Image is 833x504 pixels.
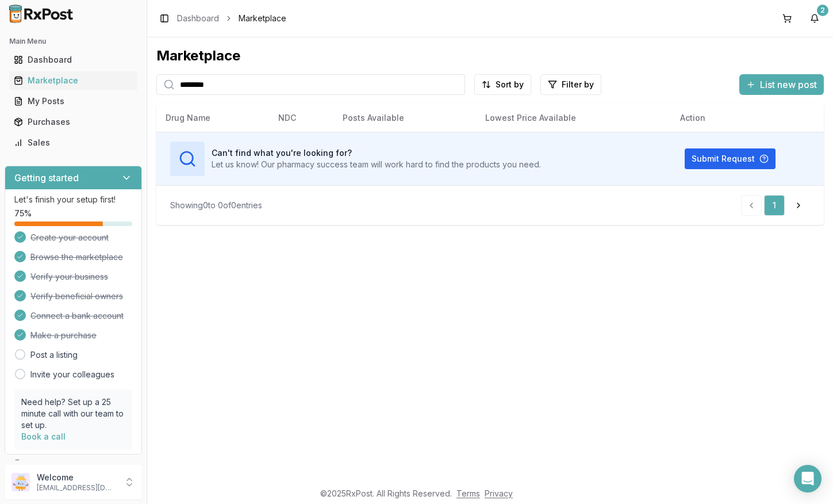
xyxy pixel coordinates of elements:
th: Drug Name [156,104,269,132]
img: User avatar [11,473,30,491]
button: Support [5,455,142,475]
div: Dashboard [14,54,133,66]
span: 75 % [14,208,32,219]
span: Filter by [562,79,594,90]
a: Dashboard [177,13,219,24]
div: 2 [817,5,828,16]
a: List new post [739,80,824,91]
p: Let's finish your setup first! [14,194,132,205]
button: List new post [739,74,824,95]
div: Open Intercom Messenger [794,465,822,492]
p: Let us know! Our pharmacy success team will work hard to find the products you need. [212,159,541,170]
button: Filter by [540,74,601,95]
div: Showing 0 to 0 of 0 entries [170,200,262,211]
span: Sort by [496,79,524,90]
th: Posts Available [333,104,476,132]
img: RxPost Logo [5,5,78,23]
div: My Posts [14,96,133,107]
p: [EMAIL_ADDRESS][DOMAIN_NAME] [37,483,117,492]
button: Marketplace [5,71,142,90]
a: Privacy [485,488,513,498]
div: Sales [14,137,133,148]
span: Marketplace [239,13,286,24]
nav: breadcrumb [177,13,286,24]
a: Dashboard [9,49,137,70]
button: Purchases [5,113,142,131]
a: Go to next page [787,195,810,216]
a: Terms [456,488,480,498]
span: List new post [760,78,817,91]
a: Invite your colleagues [30,369,114,380]
span: Verify beneficial owners [30,291,123,302]
nav: pagination [741,195,810,216]
th: Lowest Price Available [476,104,671,132]
div: Marketplace [14,75,133,86]
button: Submit Request [685,148,776,169]
p: Welcome [37,472,117,483]
span: Make a purchase [30,330,97,341]
a: Purchases [9,112,137,132]
a: Sales [9,132,137,153]
a: My Posts [9,91,137,112]
th: NDC [269,104,333,132]
button: Sort by [474,74,531,95]
span: Create your account [30,232,109,243]
a: Marketplace [9,70,137,91]
a: Book a call [21,432,66,441]
h3: Getting started [14,171,79,185]
span: Browse the marketplace [30,251,123,263]
div: Marketplace [156,47,824,65]
h2: Main Menu [9,37,137,46]
span: Connect a bank account [30,310,124,322]
a: 1 [764,195,785,216]
h3: Can't find what you're looking for? [212,147,541,159]
span: Verify your business [30,271,108,282]
th: Action [671,104,824,132]
button: My Posts [5,92,142,110]
p: Need help? Set up a 25 minute call with our team to set up. [21,396,125,431]
a: Post a listing [30,349,78,361]
div: Purchases [14,116,133,128]
button: Dashboard [5,51,142,69]
button: 2 [805,9,824,28]
button: Sales [5,133,142,152]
